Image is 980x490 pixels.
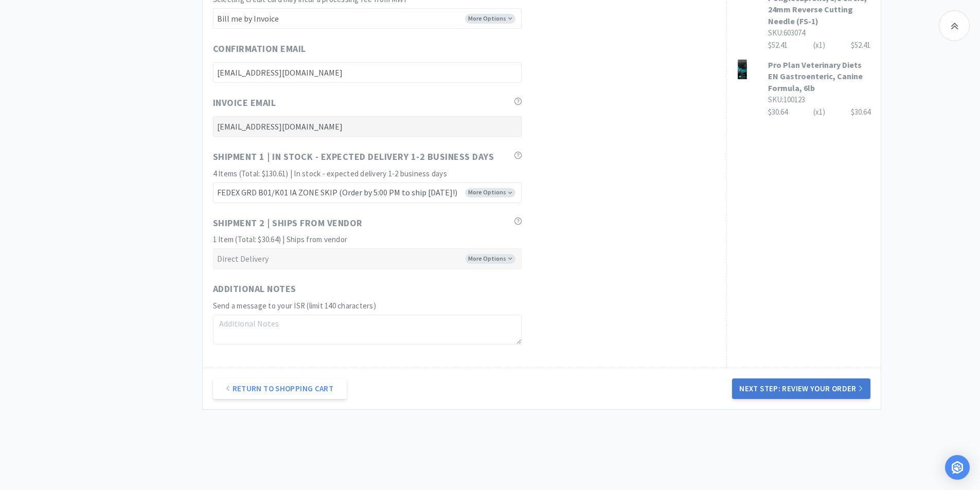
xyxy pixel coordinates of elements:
span: Invoice Email [213,96,276,111]
div: $30.64 [851,106,870,118]
div: $30.64 [768,106,870,118]
span: Send a message to your ISR (limit 140 characters) [213,301,376,311]
a: Return to Shopping Cart [213,378,347,399]
div: Open Intercom Messenger [945,455,970,480]
img: cf101943c4544e2ebaf41e87b3467b91_10955.png [737,59,747,80]
h3: Pro Plan Veterinary Diets EN Gastroenteric, Canine Formula, 6lb [768,59,870,94]
span: Shipment 2 | Ships from vendor [213,216,363,231]
input: Invoice Email [213,116,522,137]
span: 4 Items (Total: $130.61) | In stock - expected delivery 1-2 business days [213,169,447,178]
span: SKU: 100123 [768,95,805,104]
button: Next Step: Review Your Order [732,378,870,399]
div: (x 1 ) [813,106,825,118]
span: 1 Item (Total: $30.64) | Ships from vendor [213,234,348,244]
div: (x 1 ) [813,39,825,51]
div: $52.41 [851,39,870,51]
span: Additional Notes [213,282,296,297]
span: Confirmation Email [213,42,306,57]
input: Confirmation Email [213,62,522,83]
span: SKU: 603074 [768,28,805,38]
div: $52.41 [768,39,870,51]
span: Shipment 1 | In stock - expected delivery 1-2 business days [213,150,494,165]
